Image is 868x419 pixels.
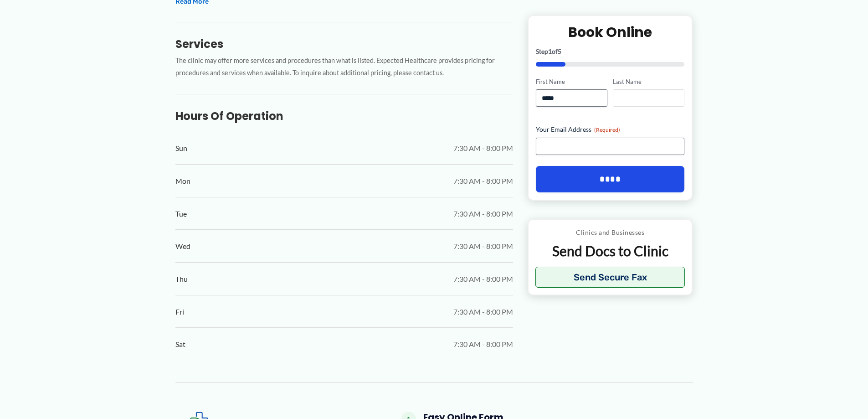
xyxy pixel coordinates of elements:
span: 7:30 AM - 8:00 PM [453,141,513,155]
h2: Book Online [536,23,685,41]
label: First Name [536,77,607,86]
span: 7:30 AM - 8:00 PM [453,207,513,221]
p: Clinics and Businesses [535,227,685,238]
span: Tue [175,207,187,221]
label: Last Name [613,77,684,86]
span: Sat [175,337,185,351]
button: Send Secure Fax [535,267,685,288]
span: 7:30 AM - 8:00 PM [453,174,513,188]
span: 7:30 AM - 8:00 PM [453,239,513,253]
span: Thu [175,272,188,286]
span: 7:30 AM - 8:00 PM [453,272,513,286]
span: Fri [175,305,184,319]
span: 7:30 AM - 8:00 PM [453,337,513,351]
p: The clinic may offer more services and procedures than what is listed. Expected Healthcare provid... [175,55,513,79]
span: 5 [558,47,561,55]
h3: Services [175,37,513,51]
p: Send Docs to Clinic [535,242,685,260]
span: Sun [175,141,187,155]
span: Wed [175,239,190,253]
label: Your Email Address [536,125,685,134]
span: (Required) [594,126,620,133]
span: Mon [175,174,190,188]
span: 7:30 AM - 8:00 PM [453,305,513,319]
h3: Hours of Operation [175,109,513,123]
span: 1 [548,47,552,55]
p: Step of [536,48,685,54]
